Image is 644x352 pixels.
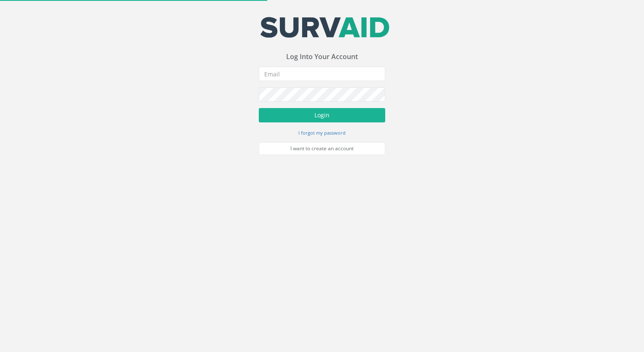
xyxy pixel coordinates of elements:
[259,67,385,81] input: Email
[259,142,385,155] a: I want to create an account
[298,130,346,136] small: I forgot my password
[259,53,385,61] h3: Log Into Your Account
[259,108,385,122] button: Login
[298,129,346,136] a: I forgot my password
